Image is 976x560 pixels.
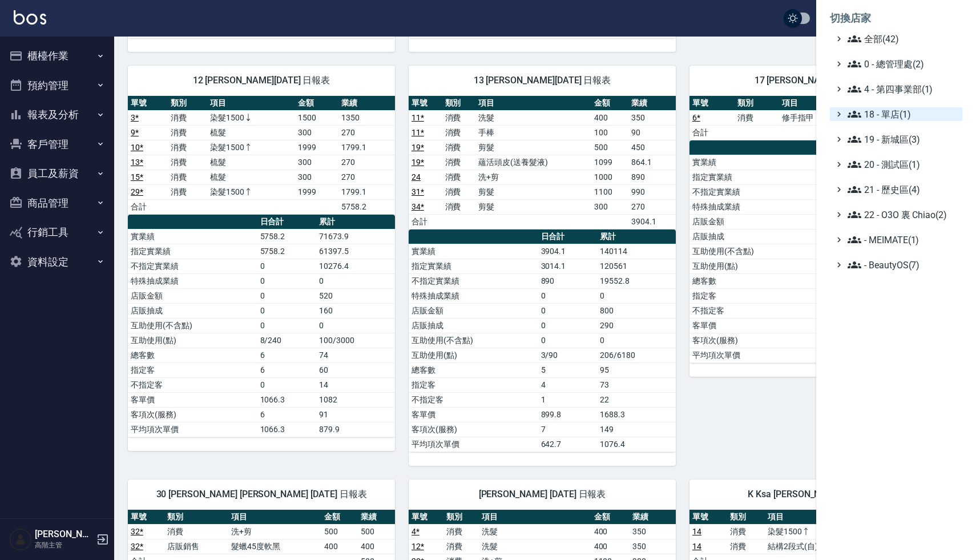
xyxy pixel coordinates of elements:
span: - BeautyOS(7) [848,258,958,272]
li: 切換店家 [830,5,962,32]
span: 19 - 新城區(3) [848,132,958,146]
span: - MEIMATE(1) [848,233,958,247]
span: 全部(42) [848,32,958,46]
span: 20 - 測試區(1) [848,158,958,171]
span: 4 - 第四事業部(1) [848,82,958,96]
span: 22 - O3O 裏 Chiao(2) [848,208,958,221]
span: 0 - 總管理處(2) [848,57,958,71]
span: 18 - 單店(1) [848,107,958,121]
span: 21 - 歷史區(4) [848,183,958,196]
